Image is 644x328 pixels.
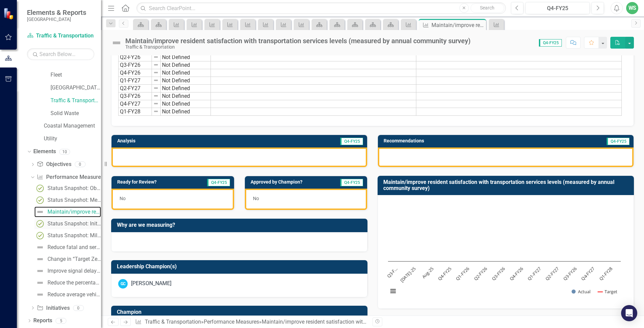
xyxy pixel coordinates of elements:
[207,179,230,186] span: Q4-FY25
[131,280,171,288] div: [PERSON_NAME]
[51,97,101,105] a: Traffic & Transportation
[47,268,101,274] div: Improve signal delay at intersections
[340,179,363,186] span: Q4-FY25
[562,266,578,281] text: Q3-FY26
[33,317,52,325] a: Reports
[161,61,211,69] td: Not Defined
[34,207,101,217] a: Maintain/improve resident satisfaction with transportation services levels (measured by annual co...
[59,149,70,155] div: 10
[161,108,211,116] td: Not Defined
[36,231,44,240] img: Completed
[145,319,201,325] a: Traffic & Transportation
[385,200,624,302] svg: Interactive chart
[34,230,101,241] a: Status Snapshot: Milestones
[340,138,363,145] span: Q4-FY25
[117,180,188,185] h3: Ready for Review?
[120,196,126,201] span: No
[383,179,631,191] h3: Maintain/improve resident satisfaction with transportation services levels (measured by annual co...
[37,304,69,312] a: Initiatives
[161,69,211,77] td: Not Defined
[37,173,103,181] a: Performance Measures
[118,85,152,92] td: Q2-FY27
[388,286,398,296] button: View chart menu, Chart
[161,85,211,92] td: Not Defined
[36,208,44,216] img: Not Defined
[44,135,101,143] a: Utility
[118,108,152,116] td: Q1-FY28
[580,266,596,281] text: Q4-FY27
[73,305,84,311] div: 0
[161,100,211,108] td: Not Defined
[525,2,590,14] button: Q4-FY25
[253,196,259,201] span: No
[27,17,86,22] small: [GEOGRAPHIC_DATA]
[118,77,152,85] td: Q1-FY27
[117,138,225,143] h3: Analysis
[118,61,152,69] td: Q3-FY26
[47,256,101,262] div: Change in “Target Zero” crash rating
[118,54,152,61] td: Q2-FY26
[421,266,435,280] text: Aug-25
[37,161,71,168] a: Objectives
[117,309,364,315] h3: Champion
[153,54,159,60] img: 8DAGhfEEPCf229AAAAAElFTkSuQmCC
[508,266,524,281] text: Q4-FY26
[34,218,101,229] a: Status Snapshot: Initiative
[44,122,101,130] a: Coastal Management
[153,109,159,114] img: 8DAGhfEEPCf229AAAAAElFTkSuQmCC
[33,148,56,156] a: Elements
[47,209,101,215] div: Maintain/improve resident satisfaction with transportation services levels (measured by annual co...
[47,292,101,298] div: Reduce average vehicular speed on arterial streets
[386,266,399,279] text: Q3-F…
[607,138,630,145] span: Q4-FY25
[153,85,159,91] img: 8DAGhfEEPCf229AAAAAElFTkSuQmCC
[153,62,159,67] img: 8DAGhfEEPCf229AAAAAElFTkSuQmCC
[153,70,159,75] img: 8DAGhfEEPCf229AAAAAElFTkSuQmCC
[56,318,66,324] div: 5
[111,37,122,48] img: Not Defined
[454,266,470,281] text: Q1-FY26
[384,138,539,143] h3: Recommendations
[490,266,506,281] text: Q3-FY26
[51,84,101,92] a: [GEOGRAPHIC_DATA]
[34,183,101,194] a: Status Snapshot: Objective
[161,54,211,61] td: Not Defined
[135,318,367,326] div: » »
[47,280,101,286] div: Reduce the percentage of traffic congestion complaints by residents and commuters
[528,4,587,12] div: Q4-FY25
[47,221,101,227] div: Status Snapshot: Initiative
[118,100,152,108] td: Q4-FY27
[621,305,637,321] div: Open Intercom Messenger
[385,200,627,302] div: Chart. Highcharts interactive chart.
[626,2,638,14] button: WS
[36,196,44,204] img: Completed
[161,77,211,85] td: Not Defined
[3,7,15,20] img: ClearPoint Strategy
[153,101,159,106] img: 8DAGhfEEPCf229AAAAAElFTkSuQmCC
[34,254,101,265] a: Change in “Target Zero” crash rating
[27,48,94,60] input: Search Below...
[34,289,101,300] a: Reduce average vehicular speed on arterial streets
[118,279,128,289] div: GC
[34,195,101,206] a: Status Snapshot: Measure
[480,5,494,10] span: Search
[118,69,152,77] td: Q4-FY26
[36,279,44,287] img: Not Defined
[47,233,101,239] div: Status Snapshot: Milestones
[539,39,562,47] span: Q4-FY25
[473,266,488,281] text: Q2-FY26
[471,3,504,13] button: Search
[34,266,101,276] a: Improve signal delay at intersections
[262,319,535,325] div: Maintain/improve resident satisfaction with transportation services levels (measured by annual co...
[125,45,471,50] div: Traffic & Transportation
[36,267,44,275] img: Not Defined
[36,220,44,228] img: Completed
[125,37,471,45] div: Maintain/improve resident satisfaction with transportation services levels (measured by annual co...
[47,197,101,203] div: Status Snapshot: Measure
[437,266,452,281] text: Q4-FY25
[544,266,560,281] text: Q2-FY27
[251,180,328,185] h3: Approved by Champion?
[36,243,44,251] img: Not Defined
[399,266,417,283] text: [DATE]-25
[34,242,101,253] a: Reduce fatal and serious injuries for all users of the County Road network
